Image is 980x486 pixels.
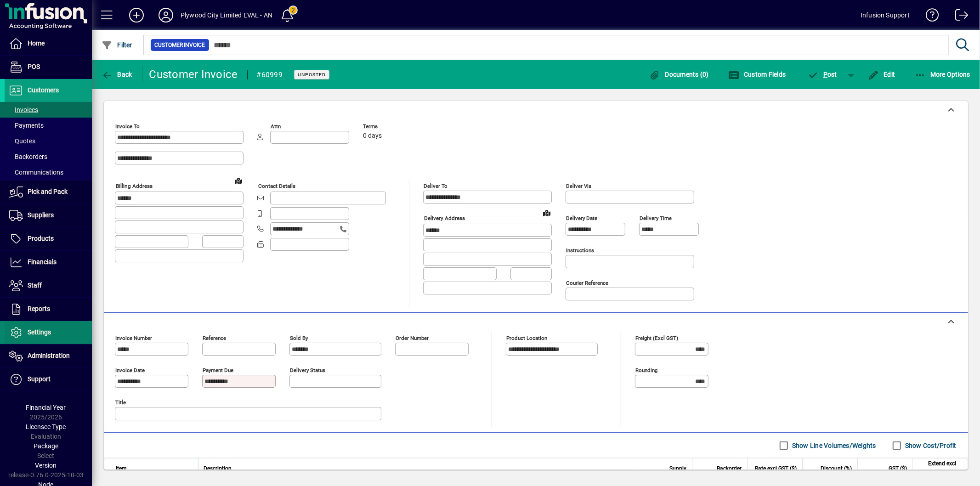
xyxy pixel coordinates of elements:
span: Communications [9,169,63,176]
span: Custom Fields [728,71,786,78]
a: Home [5,32,92,55]
a: Settings [5,321,92,344]
mat-label: Instructions [566,247,594,254]
mat-label: Invoice number [115,335,152,341]
span: Invoices [9,106,38,113]
span: Description [204,463,232,474]
div: Customer Invoice [149,67,238,82]
mat-label: Delivery date [566,215,597,221]
mat-label: Deliver via [566,183,591,189]
span: Staff [28,282,42,289]
span: Customers [28,86,59,94]
mat-label: Deliver To [424,183,448,189]
mat-label: Title [115,399,126,406]
a: Suppliers [5,204,92,227]
mat-label: Rounding [635,367,657,373]
mat-label: Delivery time [640,215,672,221]
button: Custom Fields [726,66,788,83]
span: POS [28,63,40,70]
mat-label: Invoice date [115,367,145,373]
a: Administration [5,345,92,367]
button: More Options [912,66,973,83]
span: ost [808,71,838,78]
mat-label: Delivery status [290,367,325,373]
mat-label: Order number [396,335,429,341]
span: Reports [28,305,50,312]
span: Edit [868,71,895,78]
button: Add [122,7,151,23]
mat-label: Sold by [290,335,308,341]
span: Quotes [9,137,35,145]
span: Supply [669,463,686,474]
span: Administration [28,352,70,359]
button: Documents (0) [647,66,711,83]
span: P [823,71,827,78]
button: Back [99,66,135,83]
span: Backorder [717,463,742,474]
button: Profile [151,7,181,23]
span: More Options [915,71,971,78]
span: Version [35,462,57,469]
span: Suppliers [28,211,54,219]
span: Licensee Type [26,423,66,430]
a: View on map [231,173,246,188]
mat-label: Freight (excl GST) [635,335,678,341]
mat-label: Courier Reference [566,280,608,286]
label: Show Line Volumes/Weights [790,441,876,450]
mat-label: Reference [203,335,226,341]
a: Payments [5,118,92,133]
span: Products [28,235,54,242]
span: Documents (0) [649,71,709,78]
span: Package [34,442,58,450]
a: View on map [539,205,554,220]
a: Products [5,227,92,250]
span: Item [116,463,127,474]
mat-label: Invoice To [115,123,140,130]
span: Settings [28,328,51,336]
span: Financial Year [26,404,66,411]
span: Filter [102,41,132,49]
span: Support [28,375,51,383]
span: Pick and Pack [28,188,68,195]
span: Backorders [9,153,47,160]
button: Filter [99,37,135,53]
span: GST ($) [889,463,907,474]
button: Post [803,66,842,83]
a: Quotes [5,133,92,149]
a: Knowledge Base [919,2,939,32]
span: 0 days [363,132,382,140]
span: Payments [9,122,44,129]
span: Extend excl GST ($) [918,458,956,479]
a: Support [5,368,92,391]
a: Invoices [5,102,92,118]
span: Back [102,71,132,78]
div: Plywood City Limited EVAL - AN [181,8,272,23]
span: Customer Invoice [154,40,205,50]
span: Unposted [298,72,326,78]
span: Discount (%) [821,463,852,474]
mat-label: Payment due [203,367,233,373]
a: Pick and Pack [5,181,92,203]
app-page-header-button: Back [92,66,142,83]
div: #60999 [257,68,283,82]
button: Edit [866,66,898,83]
span: Home [28,40,45,47]
a: Reports [5,298,92,321]
mat-label: Product location [506,335,547,341]
span: Rate excl GST ($) [755,463,797,474]
label: Show Cost/Profit [903,441,957,450]
a: Staff [5,274,92,297]
a: Communications [5,164,92,180]
a: Financials [5,251,92,274]
mat-label: Attn [271,123,281,130]
a: Backorders [5,149,92,164]
a: POS [5,56,92,79]
div: Infusion Support [861,8,910,23]
a: Logout [948,2,969,32]
span: Financials [28,258,57,266]
span: Terms [363,124,418,130]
